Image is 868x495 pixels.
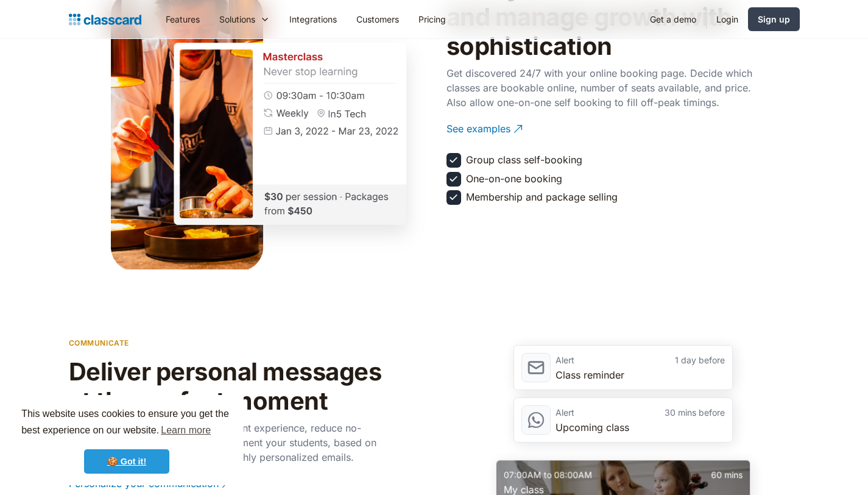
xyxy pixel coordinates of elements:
[219,13,255,26] div: Solutions
[446,66,763,110] p: Get discovered 24/7 with your online booking page. Decide which classes are bookable online, numb...
[159,421,213,440] a: learn more about cookies
[466,190,618,204] div: Membership and package selling
[10,395,244,485] div: cookieconsent
[748,7,800,31] a: Sign up
[210,5,280,33] div: Solutions
[758,13,790,26] div: Sign up
[69,11,141,28] a: home
[556,353,640,368] div: Alert
[556,405,640,420] div: Alert
[556,368,725,382] div: Class reminder
[21,407,232,440] span: This website uses cookies to ensure you get the best experience on our website.
[623,468,743,482] div: 60 mins
[640,353,725,368] div: 1 day before
[69,337,130,349] p: communicate
[144,12,436,255] img: Class Summary
[707,5,748,33] a: Login
[640,5,706,33] a: Get a demo
[446,112,763,146] a: See examples
[640,405,725,420] div: 30 mins before
[69,357,386,416] h2: Deliver personal messages at the perfect moment
[466,172,562,185] div: One-on-one booking
[556,420,725,435] div: Upcoming class
[409,5,456,33] a: Pricing
[466,153,582,166] div: Group class self-booking
[503,468,623,482] div: 07:00AM to 08:00AM
[347,5,409,33] a: Customers
[446,112,510,136] div: See examples
[84,449,169,474] a: dismiss cookie message
[156,5,210,33] a: Features
[280,5,347,33] a: Integrations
